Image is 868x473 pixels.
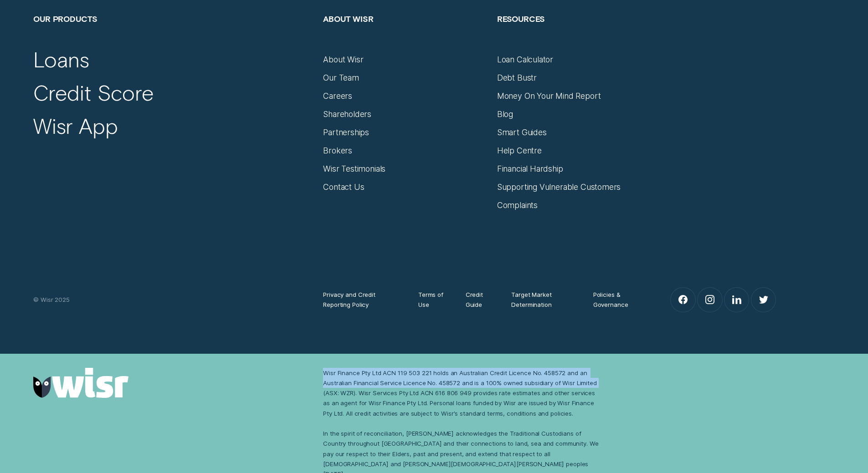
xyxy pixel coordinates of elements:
[698,288,722,312] a: Instagram
[33,80,154,106] a: Credit Score
[323,109,371,119] a: Shareholders
[28,295,318,305] div: © Wisr 2025
[497,146,542,156] a: Help Centre
[724,288,749,312] a: LinkedIn
[751,288,776,312] a: Twitter
[497,91,601,101] a: Money On Your Mind Report
[497,109,513,119] a: Blog
[323,182,364,192] a: Contact Us
[511,290,575,310] a: Target Market Determination
[497,73,537,83] a: Debt Bustr
[33,14,313,55] h2: Our Products
[497,200,538,210] a: Complaints
[323,127,369,137] a: Partnerships
[593,290,642,310] a: Policies & Governance
[323,14,487,55] h2: About Wisr
[466,290,493,310] a: Credit Guide
[323,91,352,101] a: Careers
[323,55,363,65] a: About Wisr
[497,55,553,65] a: Loan Calculator
[497,182,621,192] a: Supporting Vulnerable Customers
[497,164,563,174] a: Financial Hardship
[323,290,400,310] a: Privacy and Credit Reporting Policy
[33,368,128,398] img: Wisr
[497,127,547,137] a: Smart Guides
[323,73,359,83] a: Our Team
[33,46,89,73] a: Loans
[497,14,661,55] h2: Resources
[671,288,695,312] a: Facebook
[418,290,447,310] a: Terms of Use
[33,113,118,139] a: Wisr App
[323,164,385,174] a: Wisr Testimonials
[323,146,352,156] a: Brokers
